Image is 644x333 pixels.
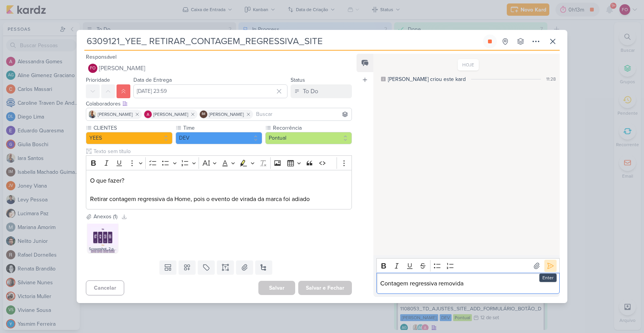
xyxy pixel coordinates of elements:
[86,54,117,60] label: Responsável
[86,100,352,108] div: Colaboradores
[133,84,287,98] input: Select a date
[87,222,118,253] img: 310WkAC7bCM5bOSxYOpvFSitZxkBL9BhPLQfIz6v.png
[86,61,352,75] button: FO [PERSON_NAME]
[265,132,352,144] button: Pontual
[87,245,118,253] div: Screenshot_2.png
[182,124,262,132] label: Time
[209,111,244,118] span: [PERSON_NAME]
[144,110,152,118] img: Alessandra Gomes
[539,274,557,282] div: Enter
[255,110,350,119] input: Buscar
[99,64,145,73] span: [PERSON_NAME]
[380,279,555,288] p: Contagem regressiva removida
[93,124,172,132] label: CLIENTES
[487,38,493,45] div: Parar relógio
[89,110,96,118] img: Iara Santos
[86,155,352,170] div: Editor toolbar
[94,213,117,221] div: Anexos (1)
[90,66,95,71] p: FO
[90,176,348,195] p: O que fazer?
[86,280,124,295] button: Cancelar
[86,170,352,209] div: Editor editing area: main
[86,77,110,83] label: Prioridade
[291,77,305,83] label: Status
[291,84,352,98] button: To Do
[84,35,481,48] input: Kard Sem Título
[546,76,556,82] div: 11:28
[153,111,188,118] span: [PERSON_NAME]
[202,112,205,116] p: IM
[90,195,348,204] p: Retirar contagem regressiva da Home, pois o evento de virada da marca foi adiado
[133,77,172,83] label: Data de Entrega
[388,75,466,83] div: [PERSON_NAME] criou este kard
[200,110,207,118] div: Isabella Machado Guimarães
[176,132,262,144] button: DEV
[303,87,318,96] div: To Do
[376,273,560,294] div: Editor editing area: main
[88,64,97,73] div: Fabio Oliveira
[272,124,352,132] label: Recorrência
[376,258,560,273] div: Editor toolbar
[92,147,352,155] input: Texto sem título
[86,132,172,144] button: YEES
[98,111,133,118] span: [PERSON_NAME]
